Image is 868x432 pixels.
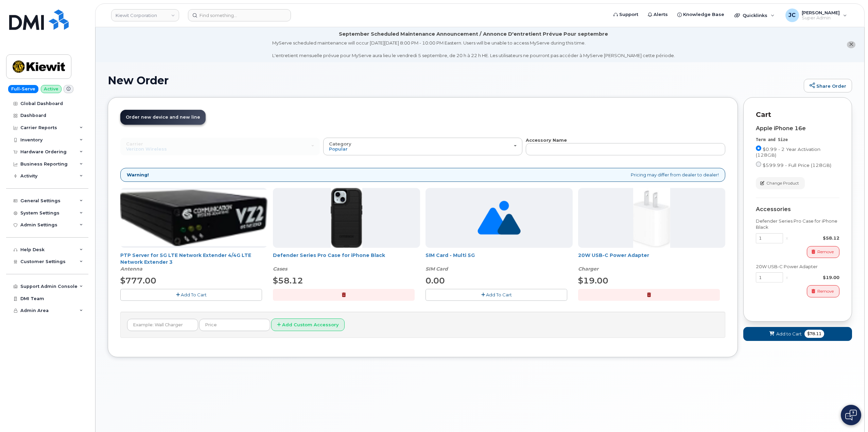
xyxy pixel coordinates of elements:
div: $58.12 [791,235,839,241]
img: defenderiphone14.png [331,188,363,248]
a: SIM Card - Multi 5G [426,252,475,258]
div: September Scheduled Maintenance Announcement / Annonce D'entretient Prévue Pour septembre [339,31,608,38]
span: $777.00 [120,276,156,286]
span: $78.11 [804,330,824,338]
div: Accessories [756,206,839,212]
h1: New Order [108,74,800,86]
div: $19.00 [791,274,839,281]
img: apple20w.jpg [633,188,670,248]
button: Add Custom Accessory [271,318,345,331]
button: Add To Cart [120,289,262,301]
a: 20W USB-C Power Adapter [578,252,649,258]
p: Cart [756,110,839,120]
img: Open chat [845,410,857,420]
div: PTP Server for 5G LTE Network Extender 4/4G LTE Network Extender 3 [120,252,267,272]
input: Example: Wall Charger [127,319,198,331]
button: Category Popular [323,138,523,155]
strong: Accessory Name [526,137,567,143]
div: Defender Series Pro Case for iPhone Black [756,218,839,230]
span: Remove [817,249,834,255]
div: Term and Size [756,137,839,143]
input: $0.99 - 2 Year Activation (128GB) [756,145,761,151]
div: x [783,274,791,281]
div: Defender Series Pro Case for iPhone Black [273,252,420,272]
span: Remove [817,288,834,294]
span: 0.00 [426,276,445,286]
em: Antenna [120,266,142,272]
div: x [783,235,791,241]
span: Add To Cart [486,292,512,297]
div: 20W USB-C Power Adapter [578,252,725,272]
a: PTP Server for 5G LTE Network Extender 4/4G LTE Network Extender 3 [120,252,251,265]
div: Pricing may differ from dealer to dealer! [120,168,725,182]
div: 20W USB-C Power Adapter [756,263,839,270]
button: close notification [847,41,855,48]
span: Popular [329,146,348,152]
button: Remove [807,246,839,258]
em: Charger [578,266,598,272]
img: Casa_Sysem.png [120,190,267,246]
span: $0.99 - 2 Year Activation (128GB) [756,146,820,158]
span: $58.12 [273,276,303,286]
button: Remove [807,285,839,297]
input: Price [199,319,270,331]
span: Change Product [766,180,799,186]
span: Category [329,141,351,146]
strong: Warning! [127,172,149,178]
input: $599.99 - Full Price (128GB) [756,161,761,167]
div: MyServe scheduled maintenance will occur [DATE][DATE] 8:00 PM - 10:00 PM Eastern. Users will be u... [272,40,675,59]
span: Add to Cart [776,331,802,337]
a: Share Order [804,79,852,92]
a: Defender Series Pro Case for iPhone Black [273,252,385,258]
div: SIM Card - Multi 5G [426,252,573,272]
img: no_image_found-2caef05468ed5679b831cfe6fc140e25e0c280774317ffc20a367ab7fd17291e.png [478,188,521,248]
button: Add To Cart [426,289,567,301]
em: SIM Card [426,266,448,272]
span: $19.00 [578,276,608,286]
span: Order new device and new line [126,115,200,120]
em: Cases [273,266,287,272]
div: Apple iPhone 16e [756,125,839,132]
button: Change Product [756,177,805,189]
button: Add to Cart $78.11 [743,327,852,341]
span: Add To Cart [181,292,207,297]
span: $599.99 - Full Price (128GB) [763,162,831,168]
